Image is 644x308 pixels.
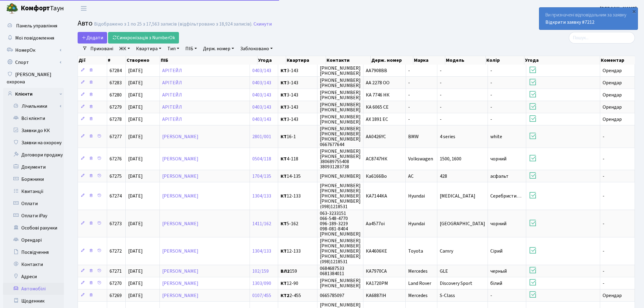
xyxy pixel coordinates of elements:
[320,265,344,277] span: 0684687533 0681384011
[110,92,122,98] span: 67280
[252,220,271,227] a: 1411/162
[603,104,622,110] span: Орендар
[3,173,64,185] a: Боржники
[254,21,272,27] a: Скинути
[490,79,492,86] span: -
[490,248,502,254] span: Сірий
[603,268,604,275] span: -
[110,193,122,199] span: 67274
[3,234,64,246] a: Орендарі
[252,292,271,299] a: 0107/455
[281,193,287,199] b: КТ
[201,44,236,54] a: Держ. номер
[490,173,509,180] span: асфальт
[117,44,132,54] a: ЖК
[252,280,271,287] a: 1303/090
[490,116,492,123] span: -
[408,292,428,299] span: Mercedes
[281,221,314,226] span: 5-162
[490,156,506,162] span: чорний
[252,173,271,180] a: 1704/135
[3,149,64,161] a: Договори продажу
[107,56,126,65] th: #
[440,173,447,180] span: 428
[281,93,314,97] span: 3-143
[78,56,107,65] th: Дії
[252,248,271,254] a: 1304/133
[366,79,390,86] span: АА 2278 ОО
[21,3,64,14] span: Таун
[126,56,160,65] th: Створено
[110,156,122,162] span: 67276
[88,44,116,54] a: Приховані
[281,79,287,86] b: КТ
[603,173,604,180] span: -
[440,220,485,227] span: [GEOGRAPHIC_DATA]
[603,116,622,123] span: Орендар
[281,293,314,298] span: 2-455
[252,193,271,199] a: 1304/133
[257,56,286,65] th: Угода
[408,248,423,254] span: Toyota
[128,193,143,199] span: [DATE]
[445,56,486,65] th: Модель
[3,20,64,32] a: Панель управління
[408,193,425,199] span: Hyundai
[440,116,442,123] span: -
[128,220,143,227] span: [DATE]
[440,79,442,86] span: -
[545,19,594,26] a: Відкрити заявку #7212
[252,92,271,98] a: 0403/143
[366,92,390,98] span: КА 7746 НК
[252,156,271,162] a: 0504/118
[286,56,326,65] th: Квартира
[281,156,314,161] span: 4-118
[440,67,442,74] span: -
[281,194,314,198] span: 12-133
[366,133,386,140] span: АА0426YC
[281,268,290,275] b: ВЛ2
[110,67,122,74] span: 67284
[281,105,314,110] span: 3-143
[490,104,492,110] span: -
[603,292,622,299] span: Орендар
[110,104,122,110] span: 67279
[603,79,622,86] span: Орендар
[408,92,410,98] span: -
[320,210,361,237] span: 063-3233151 066-548-4770 096-189-3219 098-081-8404 [PHONE_NUMBER]
[281,134,314,139] span: 16-1
[128,156,143,162] span: [DATE]
[3,295,64,307] a: Щоденник
[569,32,635,44] input: Пошук...
[110,173,122,180] span: 67275
[281,104,287,110] b: КТ
[238,44,275,54] a: Заблоковано
[128,104,143,110] span: [DATE]
[3,198,64,210] a: Оплати
[366,104,389,110] span: КА 6065 СЕ
[603,280,604,287] span: -
[3,88,64,100] a: Клієнти
[162,133,198,140] a: [PERSON_NAME]
[3,222,64,234] a: Особові рахунки
[78,32,107,44] a: Додати
[162,67,182,74] a: АРІТЕЙЛ
[3,56,64,68] a: Спорт
[440,268,448,275] span: GLE
[21,3,50,13] b: Комфорт
[490,268,507,275] span: черный
[162,156,198,162] a: [PERSON_NAME]
[281,67,287,74] b: КТ
[162,116,182,123] a: АРІТЕЙЛ
[490,220,506,227] span: чорний
[490,193,521,199] span: Серебристи…
[326,56,371,65] th: Контакти
[110,79,122,86] span: 67283
[366,156,387,162] span: АС8747НК
[281,116,287,123] b: КТ
[281,133,287,140] b: КТ
[408,220,425,227] span: Hyundai
[162,248,198,254] a: [PERSON_NAME]
[408,133,419,140] span: BMW
[3,185,64,198] a: Квитанції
